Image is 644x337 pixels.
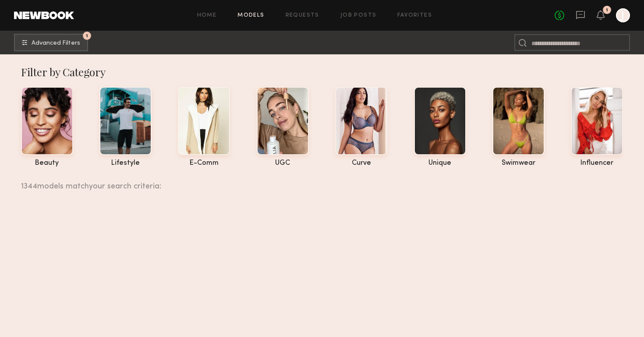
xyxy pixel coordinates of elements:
div: curve [335,160,387,167]
a: Requests [286,13,319,18]
div: 1344 models match your search criteria: [21,172,616,191]
div: swimwear [492,160,545,167]
div: 1 [606,8,608,13]
a: Models [237,13,264,18]
a: Home [197,13,217,18]
span: Advanced Filters [32,40,80,46]
div: Filter by Category [21,65,623,79]
div: UGC [257,160,309,167]
a: J [616,8,630,22]
div: unique [414,160,466,167]
div: beauty [21,160,73,167]
span: 1 [86,34,88,38]
div: lifestyle [99,160,152,167]
a: Favorites [397,13,432,18]
button: 1Advanced Filters [14,34,88,51]
div: influencer [571,160,623,167]
div: e-comm [178,160,230,167]
a: Job Posts [340,13,377,18]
